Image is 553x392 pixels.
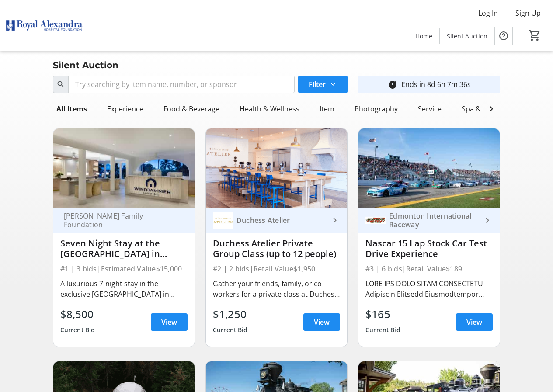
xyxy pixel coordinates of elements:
[298,76,348,93] button: Filter
[206,128,347,208] img: Duchess Atelier Private Group Class (up to 12 people)
[303,313,340,331] a: View
[60,212,177,229] div: [PERSON_NAME] Family Foundation
[206,208,347,233] a: Duchess AtelierDuchess Atelier
[447,31,487,41] span: Silent Auction
[213,306,248,322] div: $1,250
[527,28,543,43] button: Cart
[365,210,386,230] img: Edmonton International Raceway
[471,6,505,20] button: Log In
[365,322,400,338] div: Current Bid
[161,317,177,327] span: View
[415,31,432,41] span: Home
[466,317,482,327] span: View
[401,79,471,90] div: Ends in 8d 6h 7m 36s
[456,313,493,331] a: View
[358,128,500,208] img: Nascar 15 Lap Stock Car Test Drive Experience
[236,100,303,118] div: Health & Wellness
[213,322,248,338] div: Current Bid
[48,58,124,72] div: Silent Auction
[104,100,147,118] div: Experience
[53,100,90,118] div: All Items
[365,306,400,322] div: $165
[60,322,95,338] div: Current Bid
[386,212,482,229] div: Edmonton International Raceway
[316,100,338,118] div: Item
[330,215,340,225] mat-icon: keyboard_arrow_right
[60,263,188,275] div: #1 | 3 bids | Estimated Value $15,000
[495,27,512,45] button: Help
[440,28,494,44] a: Silent Auction
[309,79,326,90] span: Filter
[508,6,548,20] button: Sign Up
[387,79,398,90] mat-icon: timer_outline
[482,215,493,225] mat-icon: keyboard_arrow_right
[365,278,493,299] div: LORE IPS DOLO SITAM CONSECTETU Adipiscin Elitsedd Eiusmodtempor Incidid’u ¼ labo etdol magn aliqu...
[458,100,509,118] div: Spa & Beauty
[68,76,295,93] input: Try searching by item name, number, or sponsor
[160,100,223,118] div: Food & Beverage
[151,313,188,331] a: View
[314,317,330,327] span: View
[213,263,340,275] div: #2 | 2 bids | Retail Value $1,950
[365,263,493,275] div: #3 | 6 bids | Retail Value $189
[213,238,340,259] div: Duchess Atelier Private Group Class (up to 12 people)
[213,210,233,230] img: Duchess Atelier
[365,238,493,259] div: Nascar 15 Lap Stock Car Test Drive Experience
[53,128,195,208] img: Seven Night Stay at the Windjammer Landing Resort in St. Lucia + $5K Travel Voucher
[414,100,445,118] div: Service
[60,278,188,299] div: A luxurious 7-night stay in the exclusive [GEOGRAPHIC_DATA] in [GEOGRAPHIC_DATA][PERSON_NAME]. Vi...
[358,208,500,233] a: Edmonton International RacewayEdmonton International Raceway
[408,28,439,44] a: Home
[478,8,498,18] span: Log In
[213,278,340,299] div: Gather your friends, family, or co-workers for a private class at Duchess Atelier. Choose from an...
[60,238,188,259] div: Seven Night Stay at the [GEOGRAPHIC_DATA] in [GEOGRAPHIC_DATA][PERSON_NAME] + $5K Travel Voucher
[351,100,401,118] div: Photography
[5,3,83,47] img: Royal Alexandra Hospital Foundation's Logo
[60,306,95,322] div: $8,500
[233,216,330,225] div: Duchess Atelier
[515,8,541,18] span: Sign Up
